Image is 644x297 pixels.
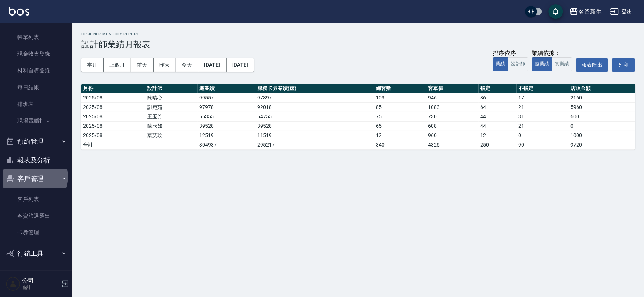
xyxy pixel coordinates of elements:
td: 12 [374,131,426,140]
td: 304937 [198,140,255,149]
th: 客單價 [426,84,478,93]
td: 86 [479,93,517,102]
td: 5960 [569,102,635,112]
img: Person [6,277,20,291]
td: 64 [479,102,517,112]
button: 名留新生 [567,4,604,19]
a: 現場電腦打卡 [3,113,70,129]
td: 97978 [198,102,255,112]
a: 材料自購登錄 [3,62,70,79]
td: 17 [517,93,569,102]
td: 合計 [81,140,145,149]
td: 11519 [255,131,374,140]
button: 客戶管理 [3,169,70,188]
th: 總客數 [374,84,426,93]
td: 1000 [569,131,635,140]
button: 設計師 [508,57,528,71]
td: 44 [479,121,517,131]
div: 排序依序： [493,50,528,57]
td: 0 [517,131,569,140]
button: 上個月 [104,58,131,72]
td: 2025/08 [81,93,145,102]
button: 報表及分析 [3,151,70,170]
td: 謝宛茹 [145,102,198,112]
td: 0 [569,121,635,131]
button: 行銷工具 [3,244,70,263]
div: 名留新生 [578,7,602,16]
a: 客戶列表 [3,191,70,208]
button: 本月 [81,58,104,72]
img: Logo [9,7,29,16]
td: 600 [569,112,635,121]
button: 虛業績 [532,57,552,71]
td: 39528 [255,121,374,131]
div: 業績依據： [532,50,572,57]
td: 730 [426,112,478,121]
th: 總業績 [198,84,255,93]
a: 每日結帳 [3,79,70,96]
a: 現金收支登錄 [3,46,70,62]
td: 65 [374,121,426,131]
td: 2025/08 [81,102,145,112]
td: 1083 [426,102,478,112]
button: 報表匯出 [576,58,608,72]
button: [DATE] [198,58,226,72]
td: 44 [479,112,517,121]
td: 王玉芳 [145,112,198,121]
td: 陳欣如 [145,121,198,131]
th: 指定 [479,84,517,93]
button: save [549,4,563,19]
td: 2025/08 [81,112,145,121]
a: 卡券管理 [3,224,70,241]
td: 99557 [198,93,255,102]
td: 75 [374,112,426,121]
button: 今天 [176,58,199,72]
td: 946 [426,93,478,102]
td: 葉艾玟 [145,131,198,140]
td: 12 [479,131,517,140]
a: 客資篩選匯出 [3,208,70,224]
button: 列印 [612,58,635,72]
td: 2025/08 [81,121,145,131]
button: 業績 [493,57,508,71]
td: 2025/08 [81,131,145,140]
td: 2160 [569,93,635,102]
td: 54755 [255,112,374,121]
td: 21 [517,102,569,112]
td: 9720 [569,140,635,149]
a: 排班表 [3,96,70,113]
table: a dense table [81,84,635,150]
th: 設計師 [145,84,198,93]
td: 92018 [255,102,374,112]
td: 97397 [255,93,374,102]
td: 90 [517,140,569,149]
button: [DATE] [227,58,254,72]
th: 月份 [81,84,145,93]
td: 12519 [198,131,255,140]
td: 21 [517,121,569,131]
td: 608 [426,121,478,131]
h3: 設計師業績月報表 [81,39,635,50]
td: 85 [374,102,426,112]
h5: 公司 [22,277,59,284]
button: 實業績 [552,57,572,71]
a: 帳單列表 [3,29,70,46]
td: 103 [374,93,426,102]
td: 960 [426,131,478,140]
p: 會計 [22,284,59,291]
td: 39528 [198,121,255,131]
td: 55355 [198,112,255,121]
td: 陳晴心 [145,93,198,102]
button: 登出 [607,5,635,18]
td: 250 [479,140,517,149]
h2: Designer Monthly Report [81,32,635,37]
td: 340 [374,140,426,149]
button: 昨天 [154,58,176,72]
th: 店販金額 [569,84,635,93]
th: 服務卡券業績(虛) [255,84,374,93]
button: 前天 [131,58,154,72]
th: 不指定 [517,84,569,93]
td: 295217 [255,140,374,149]
td: 4326 [426,140,478,149]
